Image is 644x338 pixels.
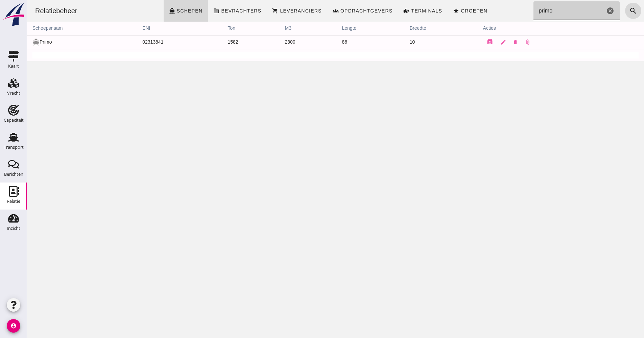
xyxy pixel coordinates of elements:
[195,22,252,35] th: ton
[110,35,195,49] td: 02313841
[4,172,23,176] div: Berichten
[384,8,415,14] span: Terminals
[377,22,451,35] th: breedte
[7,199,20,203] div: Relatie
[1,2,26,27] img: logo-small.a267ee39.svg
[377,35,451,49] td: 10
[3,6,56,16] div: Relatiebeheer
[306,8,312,14] i: groups
[252,22,309,35] th: m3
[110,22,195,35] th: ENI
[245,8,251,14] i: shopping_cart
[473,39,479,45] i: edit
[194,8,234,14] span: Bevrachters
[253,8,294,14] span: Leveranciers
[426,8,432,14] i: star
[309,35,377,49] td: 86
[486,40,491,45] i: delete
[433,8,460,14] span: Groepen
[498,39,504,45] i: attach_file
[4,118,24,122] div: Capaciteit
[451,22,617,35] th: acties
[7,91,20,95] div: Vracht
[8,64,19,68] div: Kaart
[376,8,382,14] i: front_loader
[4,145,24,149] div: Transport
[309,22,377,35] th: lengte
[149,8,176,14] span: Schepen
[602,7,610,15] i: search
[186,8,192,14] i: business
[579,7,587,15] i: Wis Zoeken...
[7,226,20,231] div: Inzicht
[5,39,13,46] i: directions_boat
[313,8,366,14] span: Opdrachtgevers
[7,319,20,333] i: account_circle
[142,8,148,14] i: directions_boat
[460,39,466,45] i: contacts
[252,35,309,49] td: 2300
[195,35,252,49] td: 1582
